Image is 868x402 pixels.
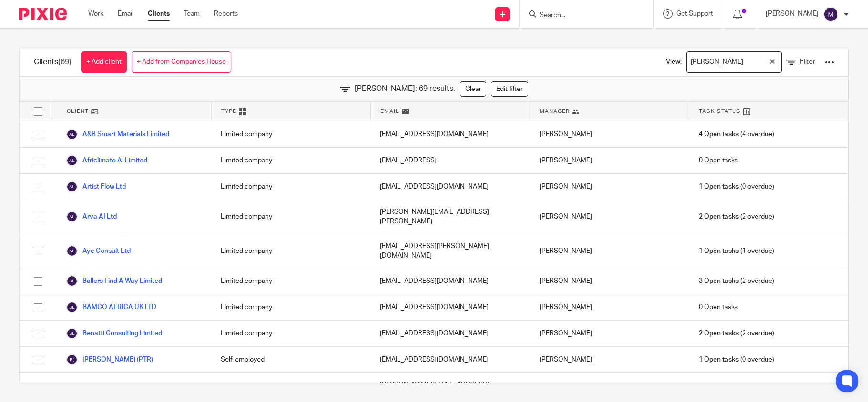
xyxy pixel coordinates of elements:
[211,268,370,294] div: Limited company
[370,174,530,200] div: [EMAIL_ADDRESS][DOMAIN_NAME]
[699,156,738,165] span: 0 Open tasks
[148,9,170,19] a: Clients
[530,321,689,346] div: [PERSON_NAME]
[699,246,774,256] span: (1 overdue)
[800,59,815,65] span: Filter
[211,174,370,200] div: Limited company
[699,182,774,191] span: (0 overdue)
[699,329,774,338] span: (2 overdue)
[652,48,834,76] div: View:
[699,276,739,286] span: 3 Open tasks
[66,129,169,140] a: A&B Smart Materials Limited
[66,328,78,339] img: svg%3E
[530,347,689,372] div: [PERSON_NAME]
[370,268,530,294] div: [EMAIL_ADDRESS][DOMAIN_NAME]
[66,129,78,140] img: svg%3E
[66,181,78,192] img: svg%3E
[88,9,103,19] a: Work
[19,8,67,20] img: Pixie
[211,121,370,147] div: Limited company
[823,7,838,22] img: svg%3E
[699,212,774,221] span: (2 overdue)
[211,321,370,346] div: Limited company
[66,275,162,287] a: Ballers Find A Way Limited
[370,321,530,346] div: [EMAIL_ADDRESS][DOMAIN_NAME]
[530,294,689,320] div: [PERSON_NAME]
[689,54,745,70] span: [PERSON_NAME]
[66,181,126,192] a: Artist Flow Ltd
[686,51,782,73] div: Search for option
[132,51,231,73] a: + Add from Companies House
[699,107,741,115] span: Task Status
[211,347,370,372] div: Self-employed
[699,329,739,338] span: 2 Open tasks
[676,10,713,17] span: Get Support
[766,9,818,19] p: [PERSON_NAME]
[66,245,131,257] a: Aye Consult Ltd
[211,148,370,173] div: Limited company
[66,211,117,222] a: Arva AI Ltd
[699,355,774,364] span: (0 overdue)
[370,121,530,147] div: [EMAIL_ADDRESS][DOMAIN_NAME]
[370,200,530,234] div: [PERSON_NAME][EMAIL_ADDRESS][PERSON_NAME]
[540,107,570,115] span: Manager
[58,58,71,66] span: (69)
[491,81,528,97] a: Edit filter
[530,268,689,294] div: [PERSON_NAME]
[699,276,774,286] span: (2 overdue)
[66,275,78,287] img: svg%3E
[530,200,689,234] div: [PERSON_NAME]
[66,301,78,313] img: svg%3E
[370,347,530,372] div: [EMAIL_ADDRESS][DOMAIN_NAME]
[66,328,162,339] a: Benatti Consulting Limited
[370,294,530,320] div: [EMAIL_ADDRESS][DOMAIN_NAME]
[380,107,399,115] span: Email
[699,182,739,191] span: 1 Open tasks
[530,174,689,200] div: [PERSON_NAME]
[221,107,236,115] span: Type
[67,107,89,115] span: Client
[355,83,455,94] span: [PERSON_NAME]: 69 results.
[370,234,530,268] div: [EMAIL_ADDRESS][PERSON_NAME][DOMAIN_NAME]
[211,294,370,320] div: Limited company
[699,130,739,139] span: 4 Open tasks
[746,54,767,70] input: Search for option
[118,9,133,19] a: Email
[539,11,624,20] input: Search
[34,57,71,67] h1: Clients
[66,245,78,257] img: svg%3E
[770,59,775,66] button: Clear Selected
[66,155,147,166] a: Africlimate Ai Limited
[699,212,739,221] span: 2 Open tasks
[699,355,739,364] span: 1 Open tasks
[530,234,689,268] div: [PERSON_NAME]
[211,200,370,234] div: Limited company
[211,234,370,268] div: Limited company
[699,246,739,256] span: 1 Open tasks
[370,148,530,173] div: [EMAIL_ADDRESS]
[460,81,486,97] a: Clear
[530,148,689,173] div: [PERSON_NAME]
[66,301,156,313] a: BAMCO AFRICA UK LTD
[66,155,78,166] img: svg%3E
[214,9,238,19] a: Reports
[66,354,153,365] a: [PERSON_NAME] (PTR)
[81,51,127,73] a: + Add client
[699,302,738,312] span: 0 Open tasks
[530,121,689,147] div: [PERSON_NAME]
[66,211,78,222] img: svg%3E
[184,9,200,19] a: Team
[29,102,47,121] input: Select all
[699,130,774,139] span: (4 overdue)
[66,354,78,365] img: svg%3E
